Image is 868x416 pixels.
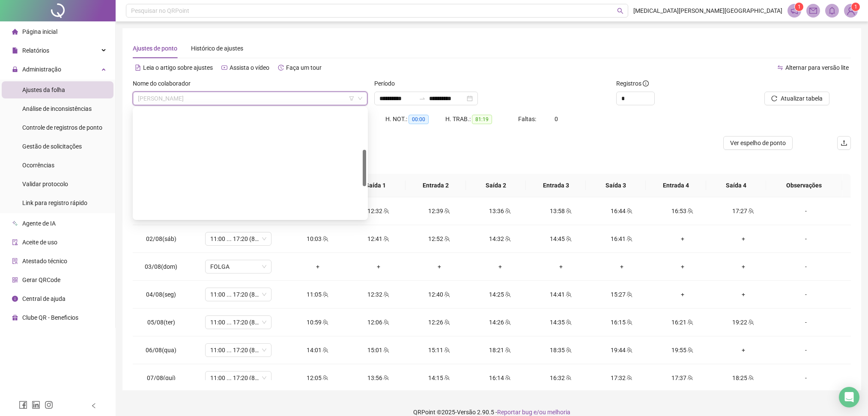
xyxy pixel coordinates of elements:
[504,291,511,297] span: team
[706,174,766,197] th: Saída 4
[322,236,328,242] span: team
[841,140,847,146] span: upload
[210,344,266,357] span: 11:00 ... 17:20 (8 HORAS)
[798,4,801,10] span: 1
[626,375,632,381] span: team
[659,373,706,383] div: 17:37
[22,47,49,54] span: Relatórios
[22,295,66,302] span: Central de ajuda
[191,45,243,52] span: Histórico de ajustes
[416,373,463,383] div: 14:15
[355,345,402,355] div: 15:01
[146,347,176,354] span: 06/08(qua)
[416,234,463,244] div: 12:52
[22,199,87,206] span: Link para registro rápido
[617,8,623,14] span: search
[598,290,645,299] div: 15:27
[419,95,426,102] span: swap-right
[472,115,492,124] span: 81:19
[22,258,67,264] span: Atestado técnico
[349,96,354,101] span: filter
[747,375,754,381] span: team
[773,181,835,190] span: Observações
[526,174,586,197] th: Entrada 3
[771,95,777,101] span: reload
[659,262,706,271] div: +
[781,345,831,355] div: -
[416,318,463,327] div: 12:26
[626,347,632,353] span: team
[210,232,266,245] span: 11:00 ... 17:20 (8 HORAS)
[598,345,645,355] div: 19:44
[764,92,829,105] button: Atualizar tabela
[643,80,649,86] span: info-circle
[294,262,341,271] div: +
[445,114,518,124] div: H. TRAB.:
[443,347,450,353] span: team
[22,239,57,246] span: Aceite de uso
[504,319,511,325] span: team
[230,64,269,71] span: Assista o vídeo
[133,45,177,52] span: Ajustes de ponto
[374,79,400,88] label: Período
[45,401,53,409] span: instagram
[795,3,803,11] sup: 1
[598,318,645,327] div: 16:15
[221,65,227,71] span: youtube
[747,208,754,214] span: team
[537,373,585,383] div: 16:32
[747,319,754,325] span: team
[210,288,266,301] span: 11:00 ... 17:20 (8 HORAS)
[686,347,693,353] span: team
[91,403,97,409] span: left
[22,86,65,93] span: Ajustes da folha
[730,138,786,148] span: Ver espelho de ponto
[720,206,767,216] div: 17:27
[22,314,78,321] span: Clube QR - Beneficios
[720,234,767,244] div: +
[382,375,389,381] span: team
[844,4,857,17] img: 86630
[382,208,389,214] span: team
[477,206,524,216] div: 13:36
[777,65,783,71] span: swap
[355,262,402,271] div: +
[286,64,322,71] span: Faça um tour
[720,345,767,355] div: +
[443,319,450,325] span: team
[504,208,511,214] span: team
[12,258,18,264] span: solution
[781,94,823,103] span: Atualizar tabela
[466,174,526,197] th: Saída 2
[686,375,693,381] span: team
[626,236,632,242] span: team
[839,387,859,407] div: Open Intercom Messenger
[12,277,18,283] span: qrcode
[477,262,524,271] div: +
[565,236,572,242] span: team
[537,234,585,244] div: 14:45
[12,48,18,53] span: file
[382,347,389,353] span: team
[210,316,266,329] span: 11:00 ... 17:20 (8 HORAS)
[598,206,645,216] div: 16:44
[147,319,175,326] span: 05/08(ter)
[477,290,524,299] div: 14:25
[22,162,54,169] span: Ocorrências
[146,235,176,242] span: 02/08(sáb)
[477,318,524,327] div: 14:26
[781,234,831,244] div: -
[146,291,176,298] span: 04/08(seg)
[322,319,328,325] span: team
[22,105,92,112] span: Análise de inconsistências
[443,236,450,242] span: team
[19,401,27,409] span: facebook
[659,206,706,216] div: 16:53
[766,174,842,197] th: Observações
[504,375,511,381] span: team
[346,174,406,197] th: Saída 1
[355,206,402,216] div: 12:32
[443,208,450,214] span: team
[809,7,817,15] span: mail
[406,174,465,197] th: Entrada 2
